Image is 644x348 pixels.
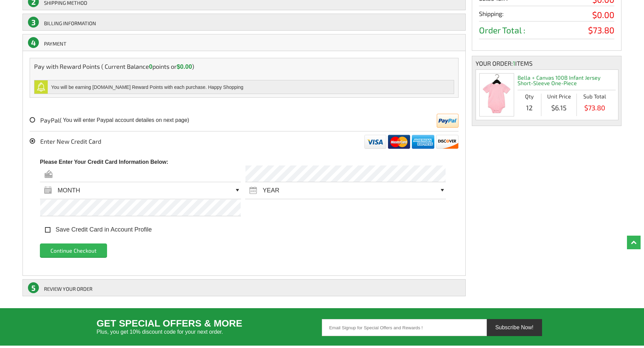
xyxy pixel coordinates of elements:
[34,63,454,70] div: Pay with Reward Points ( Current Balance points or )
[541,104,577,111] span: $6.15
[479,26,614,39] li: Order Total :
[40,159,168,165] b: Please Enter Your Credit Card Information Below:
[518,94,541,99] li: Qty
[60,117,189,123] p: ( You will enter Paypal account detailes on next page)
[627,236,641,249] a: Top
[40,243,107,257] input: Continue Checkout
[513,60,515,67] span: 1
[23,279,466,296] a: 5REVIEW YOUR ORDER
[576,94,612,99] li: Sub Total
[322,319,486,336] input: Email Signup for Special Offers and Rewards !
[96,328,322,336] span: Plus, you get 10% discount code for your next order.
[487,319,542,336] button: Subscribe Now!
[28,282,39,293] span: 5
[48,80,454,94] div: You will be earning [DOMAIN_NAME] Reward Points with each purchase. Happy Shopping
[30,117,60,123] label: PayPal
[28,17,39,28] span: 3
[588,26,614,34] span: $73.80
[30,138,101,144] label: Enter New Credit Card
[34,80,48,94] img: bell_icon.svg
[479,11,614,21] li: Shipping:
[96,319,322,336] h3: Get Special Offers & More
[518,104,541,111] span: 12
[28,37,39,48] span: 4
[177,63,192,70] span: $0.00
[40,226,152,233] label: Save Credit Card in Account Profile
[23,14,466,31] a: 3BILLING INFORMATION
[149,63,152,70] span: 0
[476,60,618,67] div: Your order: Items
[592,11,614,19] span: $0.00
[541,94,577,99] li: Unit Price
[40,165,241,182] input: Name On Card *
[518,70,616,90] h2: Bella + Canvas 100B Infant Jersey Short-Sleeve One-Piece
[577,104,612,111] span: $73.80
[23,34,466,51] a: 4Payment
